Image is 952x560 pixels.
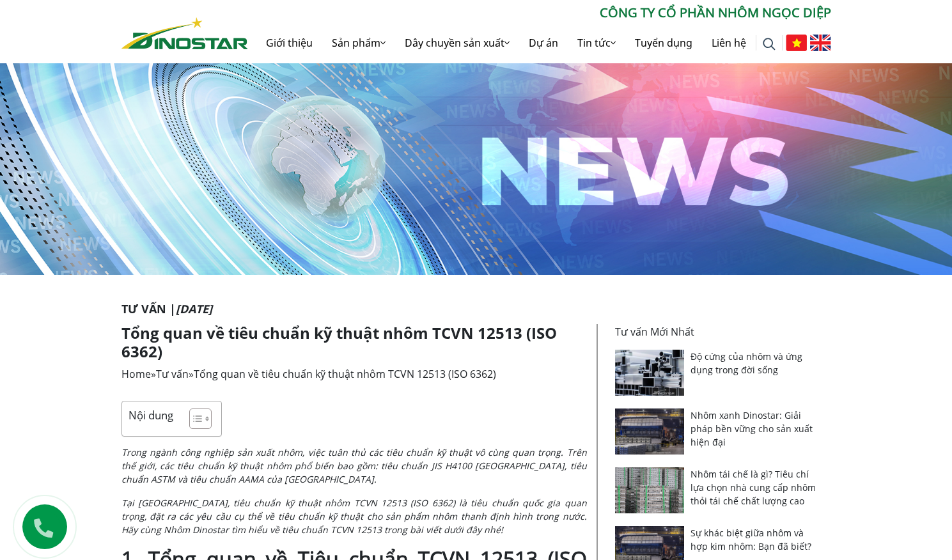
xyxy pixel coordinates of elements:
span: » » [121,367,496,381]
a: Sự khác biệt giữa nhôm và hợp kim nhôm: Bạn đã biết? [691,527,811,552]
img: Nhôm Dinostar [121,17,248,49]
img: search [763,38,776,51]
a: Tuyển dụng [625,22,702,63]
a: Tin tức [568,22,625,63]
a: Độ cứng của nhôm và ứng dụng trong đời sống [691,350,802,376]
a: Nhôm xanh Dinostar: Giải pháp bền vững cho sản xuất hiện đại [691,409,813,448]
img: English [810,35,831,51]
span: Tại [GEOGRAPHIC_DATA], tiêu chuẩn kỹ thuật nhôm TCVN 12513 (ISO 6362) là tiêu chuẩn quốc gia quan... [121,497,587,536]
a: Toggle Table of Content [180,408,208,430]
img: Nhôm xanh Dinostar: Giải pháp bền vững cho sản xuất hiện đại [615,408,685,455]
a: Dự án [519,22,568,63]
p: Tư vấn Mới Nhất [615,324,823,339]
p: Tư vấn | [121,300,831,318]
a: Dây chuyền sản xuất [395,22,519,63]
span: Trong ngành công nghiệp sản xuất nhôm, việc tuân thủ các tiêu chuẩn kỹ thuật vô cùng quan trọng. ... [121,446,587,485]
a: Liên hệ [702,22,756,63]
a: Giới thiệu [256,22,322,63]
p: CÔNG TY CỔ PHẦN NHÔM NGỌC DIỆP [248,3,831,22]
a: Nhôm tái chế là gì? Tiêu chí lựa chọn nhà cung cấp nhôm thỏi tái chế chất lượng cao [691,468,816,507]
p: Nội dung [129,408,173,423]
img: Tiếng Việt [786,35,807,51]
i: [DATE] [176,301,212,316]
img: Nhôm tái chế là gì? Tiêu chí lựa chọn nhà cung cấp nhôm thỏi tái chế chất lượng cao [615,467,685,513]
h1: Tổng quan về tiêu chuẩn kỹ thuật nhôm TCVN 12513 (ISO 6362) [121,324,587,361]
a: Tư vấn [156,367,189,381]
img: Độ cứng của nhôm và ứng dụng trong đời sống [615,350,685,396]
span: Tổng quan về tiêu chuẩn kỹ thuật nhôm TCVN 12513 (ISO 6362) [194,367,496,381]
a: Sản phẩm [322,22,395,63]
a: Home [121,367,151,381]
